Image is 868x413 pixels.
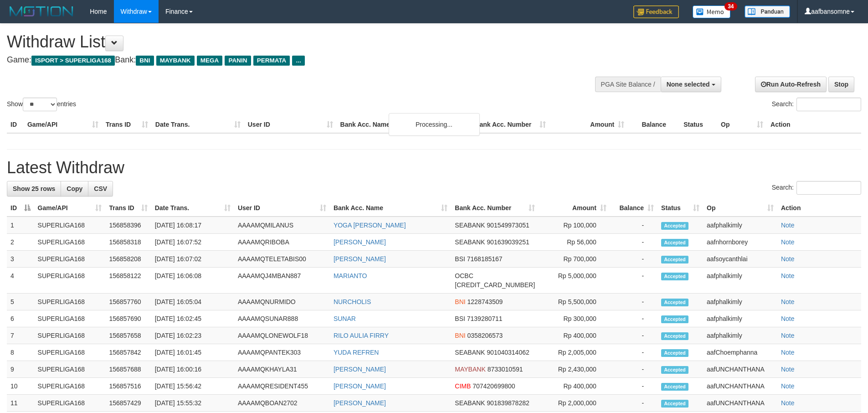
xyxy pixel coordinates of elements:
th: Bank Acc. Number: activate to sort column ascending [451,200,539,217]
span: Accepted [661,383,688,391]
a: Note [781,238,795,246]
th: Amount [550,116,628,133]
a: Note [781,222,795,229]
td: 156857690 [105,310,151,327]
td: Rp 56,000 [539,234,610,251]
td: SUPERLIGA168 [34,344,106,361]
span: SEABANK [455,399,485,407]
td: aafUNCHANTHANA [703,395,777,412]
td: - [610,217,657,234]
span: BSI [455,255,465,263]
img: Feedback.jpg [633,5,679,18]
td: 4 [7,268,34,294]
th: Action [777,200,861,217]
td: aafUNCHANTHANA [703,378,777,395]
td: 156857688 [105,361,151,378]
td: Rp 300,000 [539,310,610,327]
h4: Game: Bank: [7,56,570,65]
td: Rp 700,000 [539,251,610,268]
td: - [610,234,657,251]
img: panduan.png [745,5,790,18]
td: aafphalkimly [703,310,777,327]
td: SUPERLIGA168 [34,395,106,412]
td: aafnhornborey [703,234,777,251]
td: Rp 2,005,000 [539,344,610,361]
span: SEABANK [455,349,485,356]
span: Copy 8733010591 to clipboard [488,366,523,373]
td: 156857658 [105,327,151,344]
td: [DATE] 16:07:52 [151,234,234,251]
span: 34 [724,2,737,10]
td: - [610,395,657,412]
td: Rp 5,500,000 [539,294,610,310]
label: Search: [772,98,861,111]
span: Copy 901639039251 to clipboard [487,238,529,246]
td: aafphalkimly [703,268,777,294]
th: Bank Acc. Name: activate to sort column ascending [330,200,451,217]
a: CSV [88,181,113,196]
span: Accepted [661,256,688,263]
a: Run Auto-Refresh [755,77,827,92]
td: aafphalkimly [703,294,777,310]
th: Status: activate to sort column ascending [657,200,703,217]
th: User ID [244,116,337,133]
span: Copy 693816522488 to clipboard [455,281,535,289]
span: Accepted [661,222,688,230]
td: 3 [7,251,34,268]
th: Balance [628,116,680,133]
td: - [610,310,657,327]
span: Copy [67,185,82,192]
td: AAAAMQLONEWOLF18 [234,327,330,344]
th: ID [7,116,24,133]
select: Showentries [23,98,57,111]
h1: Latest Withdraw [7,159,861,177]
span: Accepted [661,366,688,374]
td: [DATE] 16:02:23 [151,327,234,344]
span: Accepted [661,273,688,280]
td: - [610,361,657,378]
td: - [610,344,657,361]
a: Stop [828,77,854,92]
span: BNI [136,56,154,66]
button: None selected [661,77,721,92]
span: Accepted [661,400,688,408]
th: Trans ID: activate to sort column ascending [105,200,151,217]
span: MAYBANK [455,366,485,373]
a: Note [781,399,795,407]
input: Search: [796,98,861,111]
td: SUPERLIGA168 [34,251,106,268]
td: 2 [7,234,34,251]
td: 8 [7,344,34,361]
td: 11 [7,395,34,412]
td: SUPERLIGA168 [34,294,106,310]
a: SUNAR [334,315,356,322]
a: YOGA [PERSON_NAME] [334,222,406,229]
a: [PERSON_NAME] [334,238,386,246]
td: 156858318 [105,234,151,251]
td: aafsoycanthlai [703,251,777,268]
span: SEABANK [455,222,485,229]
a: Note [781,255,795,263]
td: 156857842 [105,344,151,361]
td: aafChoemphanna [703,344,777,361]
a: YUDA REFREN [334,349,379,356]
td: 6 [7,310,34,327]
a: Note [781,272,795,279]
a: [PERSON_NAME] [334,366,386,373]
td: AAAAMQJ4MBAN887 [234,268,330,294]
td: AAAAMQTELETABIS00 [234,251,330,268]
label: Search: [772,181,861,195]
td: SUPERLIGA168 [34,234,106,251]
th: Op: activate to sort column ascending [703,200,777,217]
span: Copy 901040314062 to clipboard [487,349,529,356]
span: Copy 901549973051 to clipboard [487,222,529,229]
td: - [610,268,657,294]
span: Copy 901839878282 to clipboard [487,399,529,407]
th: Amount: activate to sort column ascending [539,200,610,217]
td: AAAAMQKHAYLA31 [234,361,330,378]
span: ISPORT > SUPERLIGA168 [31,56,115,66]
td: SUPERLIGA168 [34,268,106,294]
span: Copy 7139280711 to clipboard [467,315,503,322]
td: [DATE] 16:00:16 [151,361,234,378]
span: PANIN [225,56,251,66]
